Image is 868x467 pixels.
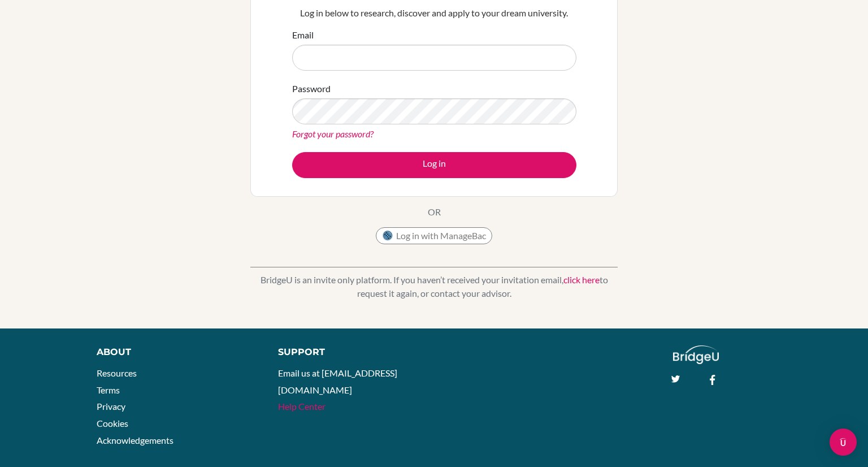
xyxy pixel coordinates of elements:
[250,273,618,300] p: BridgeU is an invite only platform. If you haven’t received your invitation email, to request it ...
[97,401,125,412] a: Privacy
[97,435,173,446] a: Acknowledgements
[97,367,137,378] a: Resources
[278,401,325,412] a: Help Center
[673,345,719,364] img: logo_white@2x-f4f0deed5e89b7ecb1c2cc34c3e3d731f90f0f143d5ea2071677605dd97b5244.png
[563,274,600,285] a: click here
[292,152,576,178] button: Log in
[292,128,374,139] a: Forgot your password?
[292,6,576,20] p: Log in below to research, discover and apply to your dream university.
[428,205,441,219] p: OR
[292,28,314,42] label: Email
[376,227,492,244] button: Log in with ManageBac
[97,345,253,359] div: About
[278,367,397,395] a: Email us at [EMAIL_ADDRESS][DOMAIN_NAME]
[278,345,422,359] div: Support
[830,429,857,456] div: Open Intercom Messenger
[292,82,331,96] label: Password
[97,384,120,395] a: Terms
[97,418,128,429] a: Cookies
